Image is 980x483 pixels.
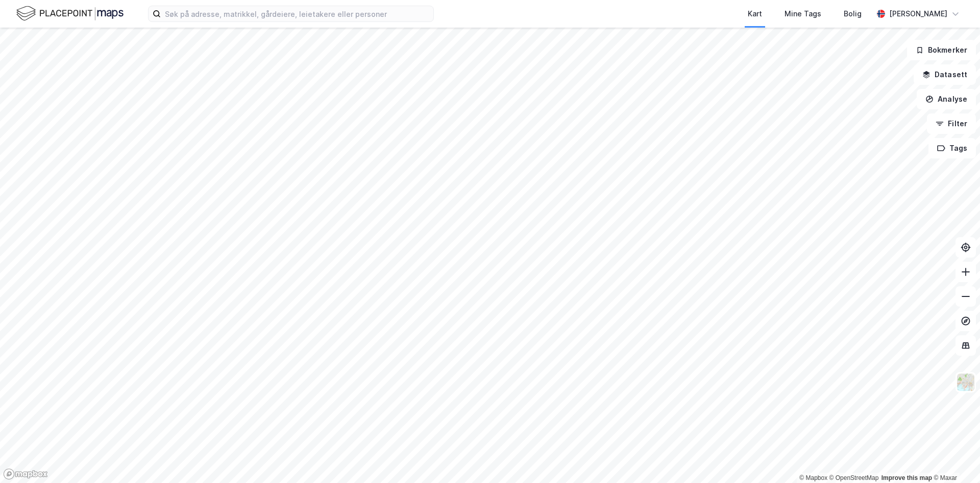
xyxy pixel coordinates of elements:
[914,64,976,85] button: Datasett
[785,8,821,20] div: Mine Tags
[748,8,762,20] div: Kart
[889,8,947,20] div: [PERSON_NAME]
[3,468,48,480] a: Mapbox homepage
[799,474,827,481] a: Mapbox
[928,138,976,158] button: Tags
[956,373,975,392] img: Z
[927,113,976,134] button: Filter
[844,8,862,20] div: Bolig
[881,474,932,481] a: Improve this map
[16,5,124,22] img: logo.f888ab2527a4732fd821a326f86c7f29.svg
[917,89,976,109] button: Analyse
[829,474,879,481] a: OpenStreetMap
[929,434,980,483] div: Kontrollprogram for chat
[161,6,433,21] input: Søk på adresse, matrikkel, gårdeiere, leietakere eller personer
[907,40,976,60] button: Bokmerker
[929,434,980,483] iframe: Chat Widget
